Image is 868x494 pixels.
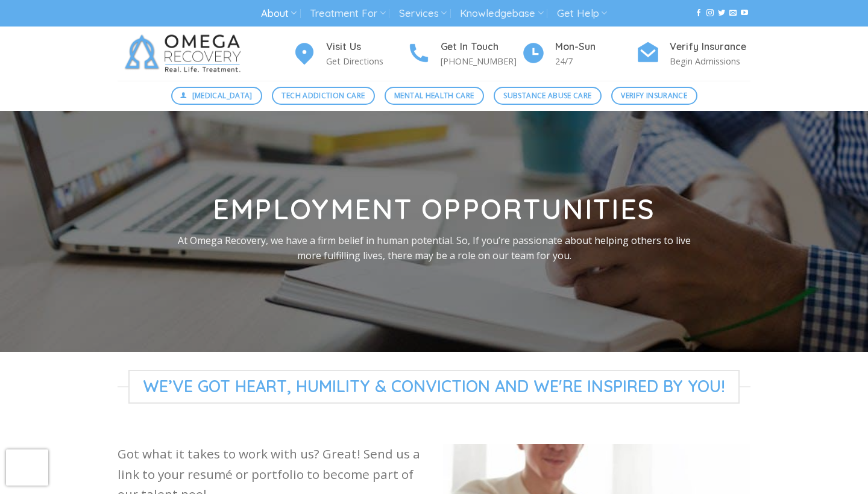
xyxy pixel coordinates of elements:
h4: Verify Insurance [670,39,750,55]
a: Mental Health Care [385,87,484,105]
a: Verify Insurance Begin Admissions [636,39,750,69]
span: [MEDICAL_DATA] [192,90,253,101]
a: Send us an email [729,9,737,17]
p: Begin Admissions [670,54,750,68]
span: Substance Abuse Care [503,90,591,101]
a: Verify Insurance [611,87,697,105]
img: Omega Recovery [118,27,253,81]
a: Knowledgebase [460,2,543,25]
a: About [261,2,297,25]
strong: Employment opportunities [213,192,656,227]
span: Verify Insurance [621,90,687,101]
a: Follow on Instagram [706,9,714,17]
a: Follow on Facebook [695,9,702,17]
a: Visit Us Get Directions [292,39,407,69]
p: 24/7 [555,54,636,68]
a: Treatment For [310,2,385,25]
a: Follow on YouTube [741,9,748,17]
a: Services [399,2,447,25]
a: Get In Touch [PHONE_NUMBER] [407,39,521,69]
a: Get Help [557,2,607,25]
p: At Omega Recovery, we have a firm belief in human potential. So, If you’re passionate about helpi... [174,233,694,263]
a: Substance Abuse Care [494,87,602,105]
span: We’ve Got Heart, Humility & Conviction and We're Inspired by You! [128,370,740,404]
a: [MEDICAL_DATA] [171,87,263,105]
a: Tech Addiction Care [272,87,375,105]
h4: Visit Us [326,39,407,55]
p: Get Directions [326,54,407,68]
p: [PHONE_NUMBER] [441,54,521,68]
span: Mental Health Care [394,90,474,101]
a: Follow on Twitter [718,9,725,17]
span: Tech Addiction Care [281,90,365,101]
h4: Mon-Sun [555,39,636,55]
h4: Get In Touch [441,39,521,55]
